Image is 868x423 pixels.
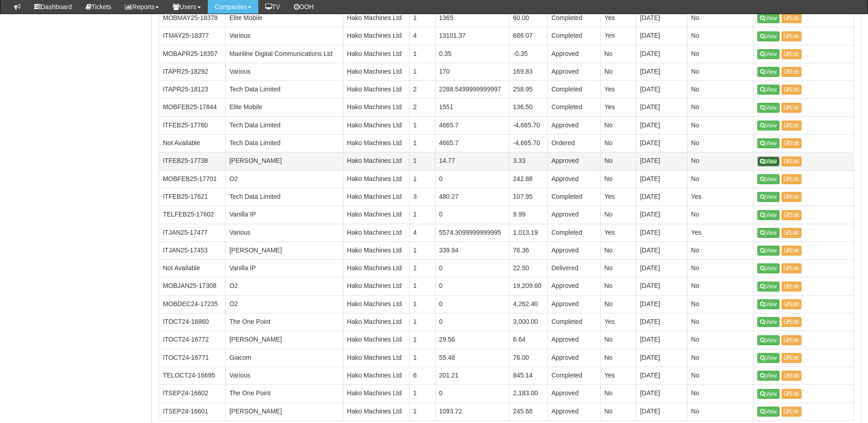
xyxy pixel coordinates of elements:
[159,242,226,259] td: ITJAN25-17453
[636,367,687,384] td: [DATE]
[548,242,601,259] td: Approved
[687,9,753,27] td: No
[781,49,802,59] a: Edit
[757,228,780,238] a: View
[687,152,753,170] td: No
[409,367,435,384] td: 6
[159,170,226,188] td: MOBFEB25-17701
[636,277,687,295] td: [DATE]
[757,299,780,309] a: View
[509,260,548,277] td: 22.50
[781,103,802,113] a: Edit
[435,313,509,331] td: 0
[757,246,780,256] a: View
[343,188,409,206] td: Hako Machines Ltd
[687,242,753,259] td: No
[687,45,753,63] td: No
[601,170,636,188] td: No
[409,277,435,295] td: 1
[409,135,435,152] td: 1
[435,27,509,45] td: 13101.37
[509,224,548,242] td: 1,013.19
[435,152,509,170] td: 14.77
[757,67,780,77] a: View
[226,45,343,63] td: Mainline Digital Communications Ltd
[409,152,435,170] td: 1
[687,116,753,134] td: No
[687,135,753,152] td: No
[409,99,435,116] td: 2
[509,349,548,367] td: 76.00
[435,385,509,403] td: 0
[548,385,601,403] td: Approved
[636,242,687,259] td: [DATE]
[636,331,687,349] td: [DATE]
[435,349,509,367] td: 55.48
[435,295,509,313] td: 0
[159,188,226,206] td: ITFEB25-17621
[548,63,601,81] td: Approved
[636,27,687,45] td: [DATE]
[687,260,753,277] td: No
[409,170,435,188] td: 1
[509,313,548,331] td: 3,000.00
[601,260,636,277] td: No
[343,170,409,188] td: Hako Machines Ltd
[435,403,509,420] td: 1093.72
[343,206,409,224] td: Hako Machines Ltd
[601,331,636,349] td: No
[509,27,548,45] td: 686.07
[636,135,687,152] td: [DATE]
[757,121,780,131] a: View
[226,403,343,420] td: [PERSON_NAME]
[343,45,409,63] td: Hako Machines Ltd
[757,263,780,273] a: View
[781,121,802,131] a: Edit
[409,27,435,45] td: 4
[687,277,753,295] td: No
[343,385,409,403] td: Hako Machines Ltd
[435,188,509,206] td: 480.27
[548,9,601,27] td: Completed
[435,206,509,224] td: 0
[159,260,226,277] td: Not Available
[636,116,687,134] td: [DATE]
[636,99,687,116] td: [DATE]
[781,389,802,399] a: Edit
[781,263,802,273] a: Edit
[548,81,601,99] td: Completed
[757,210,780,220] a: View
[159,45,226,63] td: MOBAPR25-18357
[159,349,226,367] td: ITOCT24-16771
[226,188,343,206] td: Tech Data Limited
[781,31,802,41] a: Edit
[343,63,409,81] td: Hako Machines Ltd
[601,27,636,45] td: Yes
[781,67,802,77] a: Edit
[343,116,409,134] td: Hako Machines Ltd
[159,367,226,384] td: TELOCT24-16695
[601,349,636,367] td: No
[159,403,226,420] td: ITSEP24-16601
[757,192,780,202] a: View
[409,403,435,420] td: 1
[636,81,687,99] td: [DATE]
[687,295,753,313] td: No
[509,135,548,152] td: -4,665.70
[509,116,548,134] td: -4,665.70
[548,135,601,152] td: Ordered
[548,27,601,45] td: Completed
[687,188,753,206] td: Yes
[781,335,802,345] a: Edit
[226,27,343,45] td: Various
[409,260,435,277] td: 1
[343,27,409,45] td: Hako Machines Ltd
[636,170,687,188] td: [DATE]
[636,63,687,81] td: [DATE]
[687,403,753,420] td: No
[636,403,687,420] td: [DATE]
[409,188,435,206] td: 3
[435,9,509,27] td: 1365
[687,27,753,45] td: No
[601,206,636,224] td: No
